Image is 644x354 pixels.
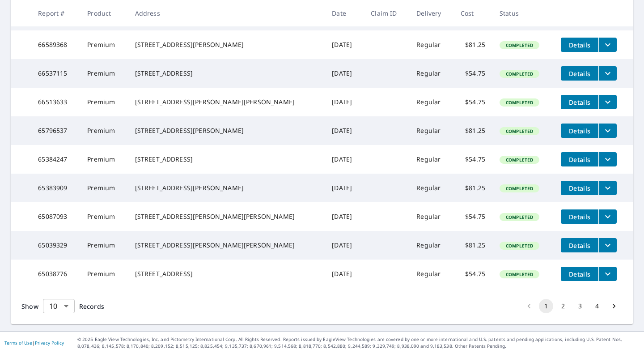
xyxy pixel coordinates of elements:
[500,42,538,48] span: Completed
[31,116,80,145] td: 65796537
[453,260,492,288] td: $54.75
[409,88,453,116] td: Regular
[590,299,604,313] button: Go to page 4
[21,302,38,311] span: Show
[500,243,538,249] span: Completed
[80,260,127,288] td: Premium
[135,126,318,135] div: [STREET_ADDRESS][PERSON_NAME]
[31,231,80,260] td: 65039329
[80,116,127,145] td: Premium
[31,30,80,59] td: 66589368
[561,38,598,52] button: detailsBtn-66589368
[80,88,127,116] td: Premium
[500,71,538,77] span: Completed
[453,88,492,116] td: $54.75
[409,59,453,88] td: Regular
[31,88,80,116] td: 66513633
[325,145,364,174] td: [DATE]
[561,152,598,166] button: detailsBtn-65384247
[135,155,318,164] div: [STREET_ADDRESS]
[79,302,104,311] span: Records
[31,202,80,231] td: 65087093
[325,231,364,260] td: [DATE]
[135,98,318,107] div: [STREET_ADDRESS][PERSON_NAME][PERSON_NAME]
[409,30,453,59] td: Regular
[325,30,364,59] td: [DATE]
[43,299,75,313] div: Show 10 records
[453,59,492,88] td: $54.75
[35,340,64,346] a: Privacy Policy
[135,212,318,221] div: [STREET_ADDRESS][PERSON_NAME][PERSON_NAME]
[566,213,593,221] span: Details
[453,116,492,145] td: $81.25
[539,299,553,313] button: page 1
[135,241,318,250] div: [STREET_ADDRESS][PERSON_NAME][PERSON_NAME]
[598,152,617,166] button: filesDropdownBtn-65384247
[77,336,640,350] p: © 2025 Eagle View Technologies, Inc. and Pictometry International Corp. All Rights Reserved. Repo...
[566,155,593,164] span: Details
[409,116,453,145] td: Regular
[409,202,453,231] td: Regular
[43,294,75,319] div: 10
[80,202,127,231] td: Premium
[409,174,453,202] td: Regular
[598,95,617,109] button: filesDropdownBtn-66513633
[135,269,318,278] div: [STREET_ADDRESS]
[409,231,453,260] td: Regular
[566,98,593,107] span: Details
[500,185,538,192] span: Completed
[80,59,127,88] td: Premium
[80,174,127,202] td: Premium
[409,260,453,288] td: Regular
[4,340,64,345] p: |
[453,202,492,231] td: $54.75
[598,38,617,52] button: filesDropdownBtn-66589368
[500,99,538,106] span: Completed
[135,183,318,192] div: [STREET_ADDRESS][PERSON_NAME]
[598,181,617,195] button: filesDropdownBtn-65383909
[566,270,593,278] span: Details
[80,145,127,174] td: Premium
[500,157,538,163] span: Completed
[561,66,598,81] button: detailsBtn-66537115
[500,128,538,134] span: Completed
[598,267,617,281] button: filesDropdownBtn-65038776
[598,124,617,138] button: filesDropdownBtn-65796537
[500,271,538,277] span: Completed
[598,238,617,252] button: filesDropdownBtn-65039329
[598,209,617,224] button: filesDropdownBtn-65087093
[566,241,593,250] span: Details
[80,231,127,260] td: Premium
[561,124,598,138] button: detailsBtn-65796537
[31,260,80,288] td: 65038776
[561,181,598,195] button: detailsBtn-65383909
[325,202,364,231] td: [DATE]
[566,69,593,78] span: Details
[453,174,492,202] td: $81.25
[566,184,593,192] span: Details
[325,88,364,116] td: [DATE]
[409,145,453,174] td: Regular
[135,40,318,49] div: [STREET_ADDRESS][PERSON_NAME]
[135,69,318,78] div: [STREET_ADDRESS]
[325,59,364,88] td: [DATE]
[566,41,593,49] span: Details
[561,267,598,281] button: detailsBtn-65038776
[325,116,364,145] td: [DATE]
[561,95,598,109] button: detailsBtn-66513633
[325,260,364,288] td: [DATE]
[556,299,570,313] button: Go to page 2
[566,127,593,135] span: Details
[4,340,32,346] a: Terms of Use
[561,209,598,224] button: detailsBtn-65087093
[80,30,127,59] td: Premium
[31,174,80,202] td: 65383909
[500,214,538,220] span: Completed
[521,299,623,313] nav: pagination navigation
[607,299,621,313] button: Go to next page
[325,174,364,202] td: [DATE]
[31,145,80,174] td: 65384247
[453,145,492,174] td: $54.75
[573,299,587,313] button: Go to page 3
[453,231,492,260] td: $81.25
